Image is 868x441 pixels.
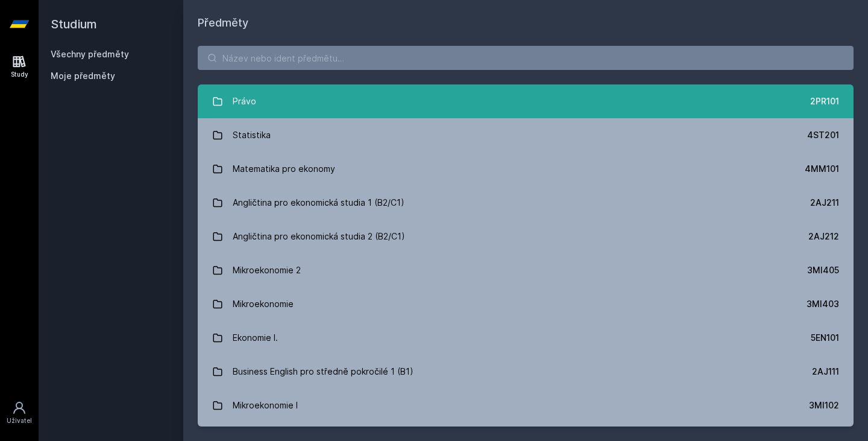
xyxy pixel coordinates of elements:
div: Angličtina pro ekonomická studia 1 (B2/C1) [233,191,404,215]
div: 5EN101 [811,332,839,344]
a: Všechny předměty [51,49,129,59]
a: Mikroekonomie 2 3MI405 [198,253,854,287]
a: Angličtina pro ekonomická studia 2 (B2/C1) 2AJ212 [198,220,854,253]
div: Angličtina pro ekonomická studia 2 (B2/C1) [233,224,405,249]
a: Statistika 4ST201 [198,118,854,152]
div: 2AJ211 [810,197,839,209]
div: Mikroekonomie 2 [233,258,301,282]
div: Právo [233,89,256,113]
div: Uživatel [7,416,32,425]
div: Matematika pro ekonomy [233,157,335,181]
a: Business English pro středně pokročilé 1 (B1) 2AJ111 [198,355,854,389]
a: Mikroekonomie 3MI403 [198,287,854,321]
div: Business English pro středně pokročilé 1 (B1) [233,360,414,384]
span: Moje předměty [51,70,115,82]
a: Angličtina pro ekonomická studia 1 (B2/C1) 2AJ211 [198,186,854,220]
a: Uživatel [2,395,36,431]
a: Ekonomie I. 5EN101 [198,321,854,355]
div: Study [11,70,28,79]
div: 2AJ111 [812,366,839,378]
div: Statistika [233,123,271,147]
div: Mikroekonomie [233,292,294,316]
div: Ekonomie I. [233,326,278,350]
div: 4MM101 [805,163,839,175]
a: Právo 2PR101 [198,84,854,118]
div: 2PR101 [810,95,839,107]
h1: Předměty [198,14,854,31]
a: Study [2,48,36,85]
div: 2AJ212 [808,230,839,243]
div: 3MI102 [809,399,839,411]
div: Mikroekonomie I [233,393,298,417]
a: Matematika pro ekonomy 4MM101 [198,152,854,186]
div: 3MI405 [807,264,839,276]
div: 4ST201 [807,129,839,141]
div: 3MI403 [807,298,839,310]
input: Název nebo ident předmětu… [198,46,854,70]
a: Mikroekonomie I 3MI102 [198,389,854,422]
